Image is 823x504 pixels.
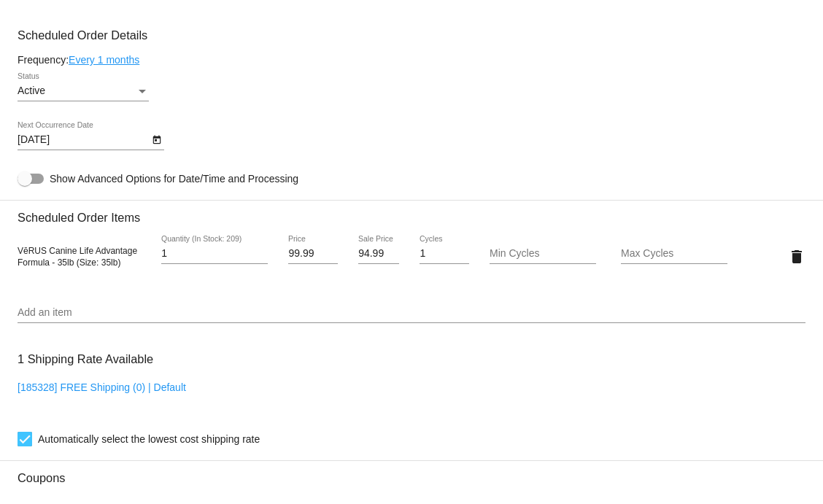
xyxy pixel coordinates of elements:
[149,131,164,147] button: Open calendar
[288,248,337,260] input: Price
[18,28,805,42] h3: Scheduled Order Details
[69,54,139,66] a: Every 1 months
[38,430,260,448] span: Automatically select the lowest cost shipping rate
[621,248,727,260] input: Max Cycles
[18,200,805,225] h3: Scheduled Order Items
[18,246,137,268] span: VēRUS Canine Life Advantage Formula - 35lb (Size: 35lb)
[788,248,805,265] mat-icon: delete
[18,381,186,393] a: [185328] FREE Shipping (0) | Default
[18,85,45,96] span: Active
[18,85,149,97] mat-select: Status
[18,344,153,375] h3: 1 Shipping Rate Available
[18,134,149,146] input: Next Occurrence Date
[420,248,468,260] input: Cycles
[18,460,805,485] h3: Coupons
[18,307,805,319] input: Add an item
[490,248,596,260] input: Min Cycles
[161,248,268,260] input: Quantity (In Stock: 209)
[18,54,805,66] div: Frequency:
[50,171,298,186] span: Show Advanced Options for Date/Time and Processing
[358,248,399,260] input: Sale Price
